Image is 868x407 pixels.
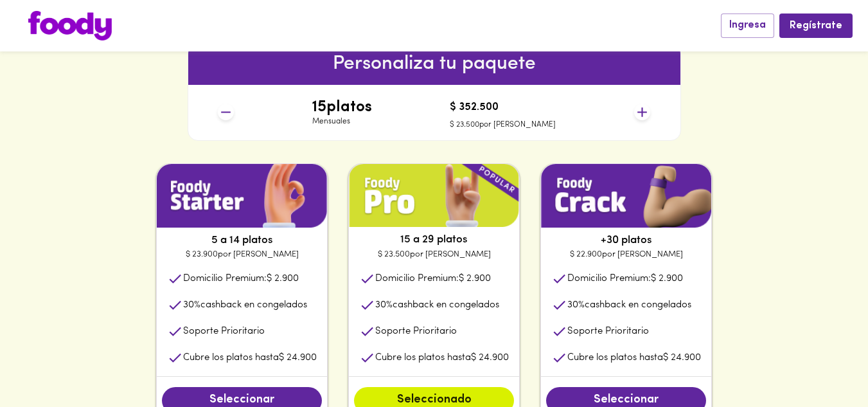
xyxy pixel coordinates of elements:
p: +30 platos [541,233,711,248]
span: 30 % [567,300,585,310]
p: 15 a 29 platos [349,232,519,248]
img: plan1 [541,164,711,228]
p: Domicilio Premium: [183,272,299,285]
p: Mensuales [312,116,372,127]
h4: $ 352.500 [450,102,556,114]
p: cashback en congelados [567,298,691,312]
img: plan1 [157,164,327,228]
p: $ 23.500 por [PERSON_NAME] [450,120,556,131]
h6: Personaliza tu paquete [188,49,680,80]
span: Regístrate [790,20,842,32]
span: 30 % [183,300,200,310]
p: Domicilio Premium: [375,272,491,285]
p: cashback en congelados [375,298,499,312]
p: Cubre los platos hasta $ 24.900 [183,351,317,365]
h4: 15 platos [312,99,372,116]
span: Ingresa [729,19,766,32]
span: 30 % [375,300,393,310]
p: cashback en congelados [183,298,307,312]
p: Cubre los platos hasta $ 24.900 [375,351,509,365]
p: $ 22.900 por [PERSON_NAME] [541,248,711,261]
span: $ 2.900 [267,274,299,284]
span: $ 2.900 [651,274,683,284]
p: $ 23.900 por [PERSON_NAME] [157,248,327,261]
p: $ 23.500 por [PERSON_NAME] [349,248,519,261]
button: Regístrate [779,14,853,37]
p: Cubre los platos hasta $ 24.900 [567,351,701,365]
button: Ingresa [721,14,774,37]
img: plan1 [349,164,519,228]
span: $ 2.900 [459,274,491,284]
p: 5 a 14 platos [157,233,327,248]
p: Soporte Prioritario [183,325,265,338]
iframe: Messagebird Livechat Widget [793,332,855,394]
p: Soporte Prioritario [567,325,649,338]
img: logo.png [28,11,112,41]
p: Domicilio Premium: [567,272,683,285]
p: Soporte Prioritario [375,325,457,338]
